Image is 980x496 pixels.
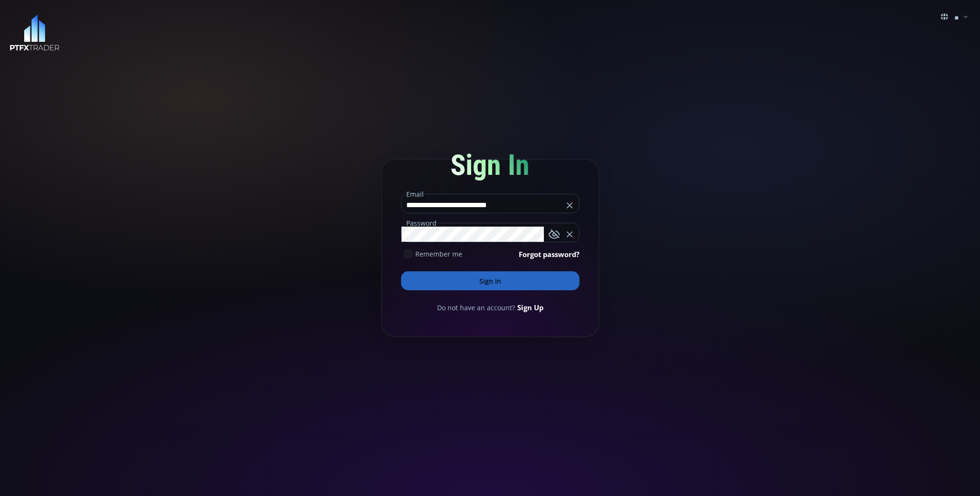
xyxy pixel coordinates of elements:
span: Remember me [415,249,462,259]
img: LOGO [9,15,60,51]
button: Sign In [401,271,579,290]
a: Forgot password? [519,249,579,259]
a: Sign Up [517,302,543,313]
span: Sign In [450,148,530,182]
div: Do not have an account? [401,302,579,313]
